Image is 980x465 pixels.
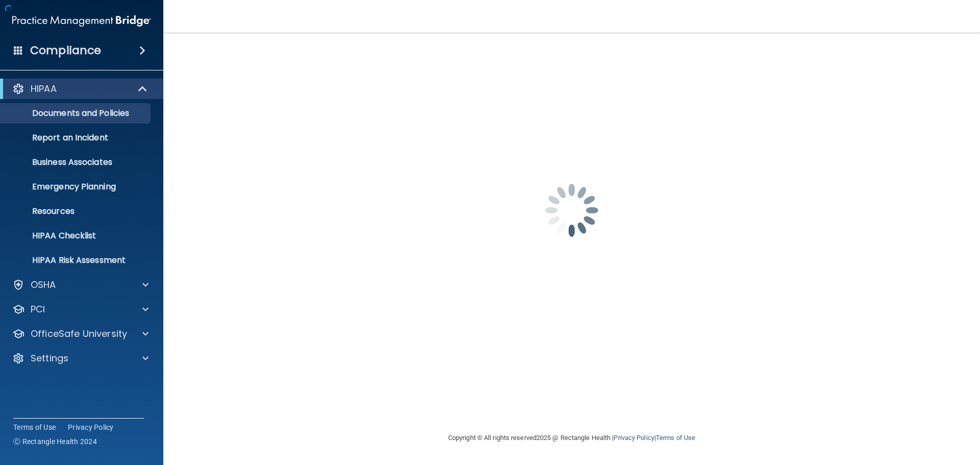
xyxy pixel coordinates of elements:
a: OfficeSafe University [12,328,149,340]
span: Ⓒ Rectangle Health 2024 [13,436,97,447]
p: HIPAA [31,83,57,95]
h4: Compliance [30,43,101,58]
img: PMB logo [12,11,151,31]
a: Terms of Use [13,422,56,432]
a: OSHA [12,279,149,291]
a: Terms of Use [656,434,695,442]
p: OSHA [31,279,56,291]
a: Settings [12,352,149,364]
p: Business Associates [7,157,146,167]
p: Settings [31,352,68,364]
p: Resources [7,206,146,216]
p: Emergency Planning [7,182,146,192]
img: spinner.e123f6fc.gif [521,159,623,261]
p: HIPAA Risk Assessment [7,255,146,265]
p: Documents and Policies [7,108,146,118]
a: Privacy Policy [614,434,654,442]
p: PCI [31,303,45,315]
a: PCI [12,303,149,315]
p: OfficeSafe University [31,328,127,340]
p: Report an Incident [7,133,146,143]
a: Privacy Policy [68,422,114,432]
p: HIPAA Checklist [7,231,146,241]
div: Copyright © All rights reserved 2025 @ Rectangle Health | | [385,422,758,454]
a: HIPAA [12,83,148,95]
